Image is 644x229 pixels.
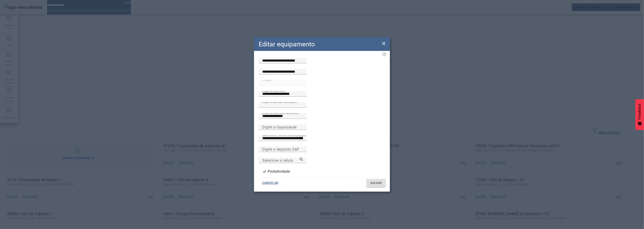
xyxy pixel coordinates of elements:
[262,147,299,151] mat-label: Digite o depósito SAP
[262,136,303,141] input: Number
[262,100,297,103] mat-label: Digite o Ano de Fabricação
[262,158,293,162] mat-label: Selecione a célula
[267,169,290,174] label: Produtividade
[259,39,315,49] h2: Editar equipamento
[262,78,271,81] mat-label: Código
[262,181,278,185] span: CANCELAR
[262,125,297,129] mat-label: Digite a Capacidade
[635,99,644,130] button: Feedback - Mostrar pesquisa
[259,179,282,187] button: CANCELAR
[638,104,642,119] span: Feedback
[367,179,385,187] button: SALVAR
[262,89,285,92] mat-label: Digite a descrição
[262,158,303,163] input: Number
[370,181,382,185] span: SALVAR
[262,134,308,137] mat-label: Selecione a família de equipamento
[262,111,299,114] mat-label: Digite a descrição abreviada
